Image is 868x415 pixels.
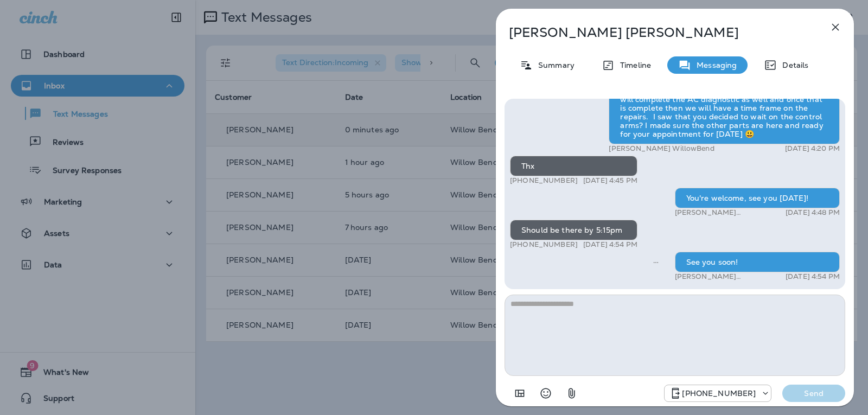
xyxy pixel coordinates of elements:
div: +1 (813) 497-4455 [665,387,771,400]
button: Select an emoji [535,382,557,404]
p: [PHONE_NUMBER] [510,240,578,249]
p: [PERSON_NAME] WillowBend [675,208,774,217]
p: [PERSON_NAME] WillowBend [609,144,714,153]
p: [PHONE_NUMBER] [510,176,578,185]
p: Details [777,61,808,69]
p: Messaging [691,61,737,69]
div: You're welcome, see you [DATE]! [675,188,840,208]
p: [PERSON_NAME] [PERSON_NAME] [509,25,805,40]
span: Sent [653,257,659,266]
p: [PHONE_NUMBER] [682,389,756,398]
p: Timeline [615,61,651,69]
p: [PERSON_NAME] WillowBend [675,272,774,281]
button: Add in a premade template [509,382,531,404]
p: [DATE] 4:45 PM [583,176,637,185]
p: [DATE] 4:54 PM [786,272,840,281]
p: [DATE] 4:20 PM [785,144,840,153]
div: Thx [510,156,637,176]
p: Summary [533,61,575,69]
div: Should be there by 5:15pm [510,220,637,240]
p: [DATE] 4:54 PM [583,240,637,249]
div: See you soon! [675,252,840,272]
p: [DATE] 4:48 PM [786,208,840,217]
div: The suspension work can definitely be done and we will complete the AC diagnostic as well and onc... [609,80,840,144]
